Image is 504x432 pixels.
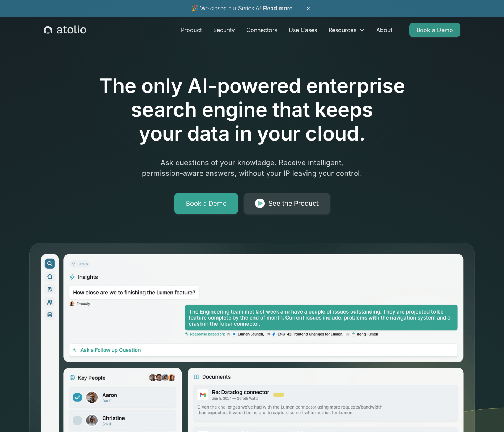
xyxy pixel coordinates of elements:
[371,23,398,37] a: About
[44,25,86,35] a: home
[263,5,300,11] a: Read more →
[241,23,283,37] a: Connectors
[329,26,356,34] div: Resources
[409,23,460,37] a: Book a Demo
[115,157,389,179] p: Ask questions of your knowledge. Receive intelligent, permission-aware answers, without your IP l...
[191,4,300,13] span: 🎉 We closed our Series A!
[323,23,371,37] div: Resources
[175,23,208,37] a: Product
[244,193,330,214] a: See the Product
[208,23,241,37] a: Security
[70,74,434,146] h1: The only AI-powered enterprise search engine that keeps your data in your cloud.
[174,193,238,214] a: Book a Demo
[304,5,313,12] button: ×
[283,23,323,37] a: Use Cases
[268,199,319,209] div: See the Product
